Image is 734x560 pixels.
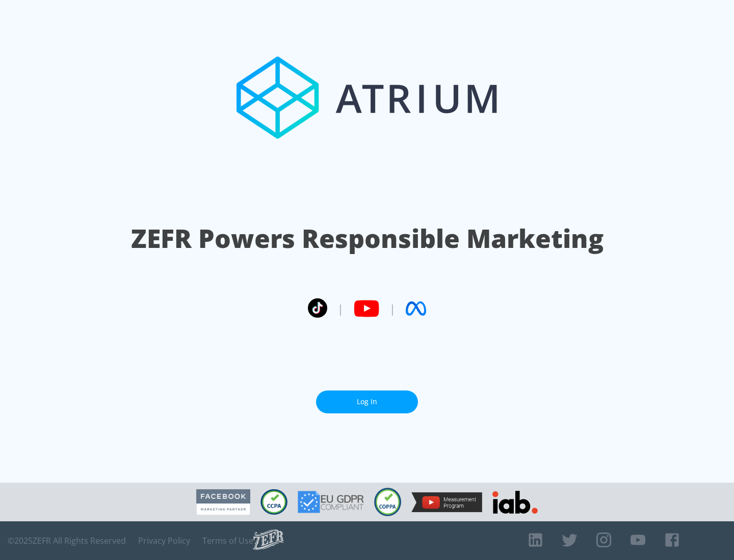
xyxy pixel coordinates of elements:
a: Terms of Use [202,536,253,546]
img: Facebook Marketing Partner [196,489,250,515]
span: | [337,301,344,316]
a: Privacy Policy [138,536,190,546]
img: CCPA Compliant [260,489,287,515]
span: © 2025 ZEFR All Rights Reserved [8,536,126,546]
img: IAB [492,491,538,514]
h1: ZEFR Powers Responsible Marketing [131,221,604,256]
span: | [389,301,396,316]
a: Log In [316,390,418,413]
img: YouTube Measurement Program [411,492,482,512]
img: GDPR Compliant [298,491,364,513]
img: COPPA Compliant [374,488,401,516]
